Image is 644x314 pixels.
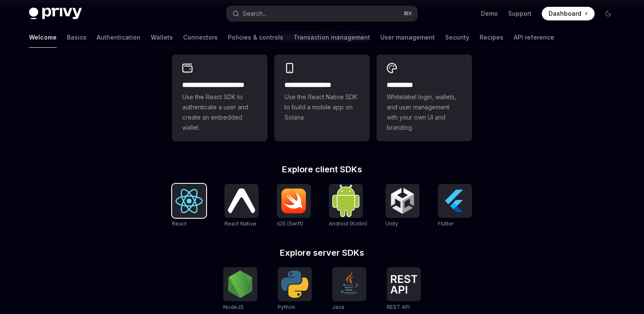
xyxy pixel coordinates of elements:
[67,27,86,48] a: Basics
[390,275,417,294] img: REST API
[29,27,57,48] a: Welcome
[278,304,295,310] span: Python
[336,271,363,298] img: Java
[227,6,417,21] button: Search...⌘K
[281,271,308,298] img: Python
[438,184,472,228] a: FlutterFlutter
[172,184,206,228] a: ReactReact
[514,27,554,48] a: API reference
[389,187,416,214] img: Unity
[387,92,462,133] span: Whitelabel login, wallets, and user management with your own UI and branding.
[380,27,435,48] a: User management
[508,9,532,18] a: Support
[228,27,283,48] a: Policies & controls
[332,267,366,311] a: JavaJava
[385,184,420,228] a: UnityUnity
[183,27,218,48] a: Connectors
[542,7,595,20] a: Dashboard
[438,220,454,227] span: Flutter
[329,184,367,228] a: Android (Kotlin)Android (Kotlin)
[377,54,472,141] a: **** *****Whitelabel login, wallets, and user management with your own UI and branding.
[277,184,311,228] a: iOS (Swift)iOS (Swift)
[601,7,615,20] button: Toggle dark mode
[293,27,370,48] a: Transaction management
[97,27,141,48] a: Authentication
[445,27,469,48] a: Security
[223,267,257,311] a: NodeJSNodeJS
[332,304,344,310] span: Java
[285,92,359,123] span: Use the React Native SDK to build a mobile app on Solana.
[441,187,469,214] img: Flutter
[223,304,244,310] span: NodeJS
[277,220,303,227] span: iOS (Swift)
[387,267,421,311] a: REST APIREST API
[172,165,472,174] h2: Explore client SDKs
[387,304,410,310] span: REST API
[243,9,267,19] div: Search...
[274,54,370,141] a: **** **** **** ***Use the React Native SDK to build a mobile app on Solana.
[278,267,312,311] a: PythonPython
[224,220,256,227] span: React Native
[329,220,367,227] span: Android (Kotlin)
[385,220,398,227] span: Unity
[481,9,498,18] a: Demo
[29,8,82,20] img: dark logo
[332,185,359,217] img: Android (Kotlin)
[549,9,581,18] span: Dashboard
[172,220,187,227] span: React
[403,10,412,17] span: ⌘ K
[172,248,472,257] h2: Explore server SDKs
[480,27,503,48] a: Recipes
[224,184,259,228] a: React NativeReact Native
[182,92,257,133] span: Use the React SDK to authenticate a user and create an embedded wallet.
[280,188,308,214] img: iOS (Swift)
[227,271,254,298] img: NodeJS
[175,189,203,213] img: React
[228,188,255,213] img: React Native
[151,27,173,48] a: Wallets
